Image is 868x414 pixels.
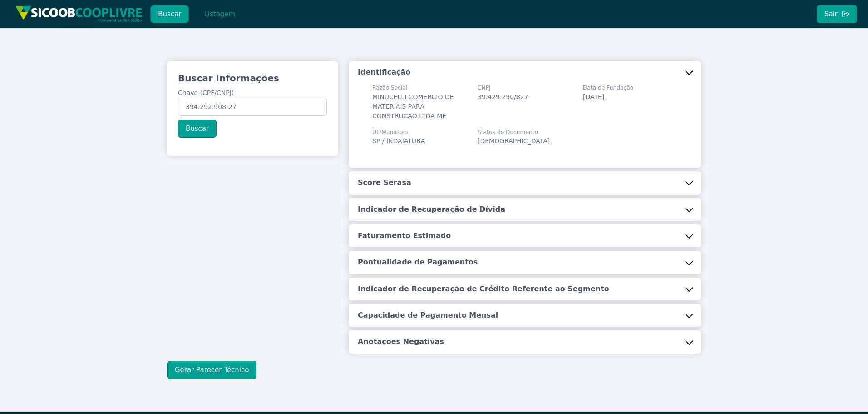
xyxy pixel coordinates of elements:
h5: Identificação [358,67,410,77]
button: Sair [817,5,857,23]
span: Data de Fundação [583,84,633,92]
span: CNPJ [478,84,531,92]
button: Indicador de Recuperação de Crédito Referente ao Segmento [349,278,701,300]
button: Score Serasa [349,171,701,194]
span: UF/Município [372,128,425,136]
img: img/sicoob_cooplivre.png [15,5,143,22]
button: Buscar [178,120,217,138]
span: Razão Social [372,84,467,92]
button: Buscar [150,5,189,23]
span: MINUCELLI COMERCIO DE MATERIAIS PARA CONSTRUCAO LTDA ME [372,93,454,120]
input: Chave (CPF/CNPJ) [178,98,327,116]
button: Anotações Negativas [349,330,701,353]
span: Chave (CPF/CNPJ) [178,89,234,96]
h5: Anotações Negativas [358,337,444,347]
span: [DEMOGRAPHIC_DATA] [478,137,550,145]
span: Status do Documento [478,128,550,136]
button: Faturamento Estimado [349,224,701,247]
button: Gerar Parecer Técnico [167,361,256,379]
span: [DATE] [583,93,604,100]
h5: Capacidade de Pagamento Mensal [358,310,498,320]
h5: Pontualidade de Pagamentos [358,257,478,267]
h5: Indicador de Recuperação de Crédito Referente ao Segmento [358,284,609,294]
h5: Faturamento Estimado [358,231,451,241]
button: Identificação [349,61,701,84]
button: Pontualidade de Pagamentos [349,251,701,274]
button: Indicador de Recuperação de Dívida [349,198,701,221]
h5: Indicador de Recuperação de Dívida [358,205,505,214]
h3: Buscar Informações [178,72,327,85]
button: Capacidade de Pagamento Mensal [349,304,701,327]
h5: Score Serasa [358,178,411,188]
span: 39.429.290/827- [478,93,531,100]
button: Listagem [196,5,243,23]
span: SP / INDAIATUBA [372,137,425,145]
